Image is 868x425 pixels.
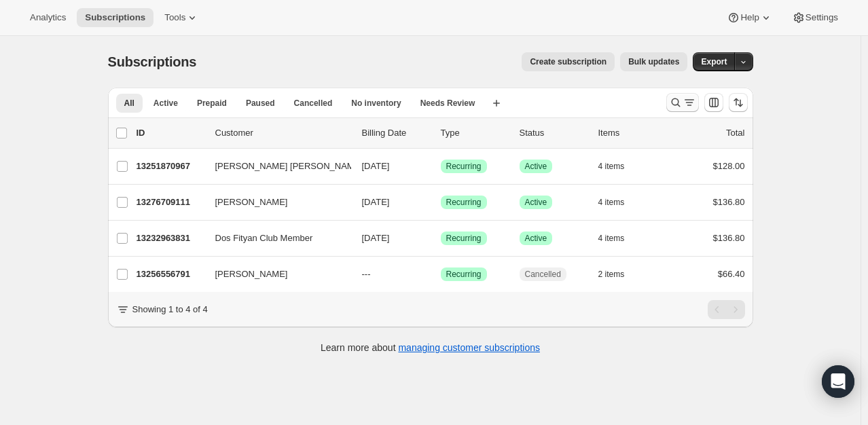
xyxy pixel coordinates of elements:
[156,8,207,27] button: Tools
[398,342,540,353] a: managing customer subscriptions
[137,126,745,140] div: IDCustomerBilling DateTypeStatusItemsTotal
[740,12,759,23] span: Help
[726,126,744,140] p: Total
[85,12,145,23] span: Subscriptions
[598,126,666,140] div: Items
[246,98,275,109] span: Paused
[362,269,371,279] span: ---
[693,52,735,71] button: Export
[525,233,547,244] span: Active
[598,229,640,248] button: 4 items
[153,98,178,109] span: Active
[486,94,507,113] button: Create new view
[132,303,208,316] p: Showing 1 to 4 of 4
[207,263,343,285] button: [PERSON_NAME]
[137,229,745,248] div: 13232963831Dos Fityan Club Member[DATE]SuccessRecurringSuccessActive4 items$136.80
[362,161,390,171] span: [DATE]
[441,126,509,140] div: Type
[598,157,640,176] button: 4 items
[197,98,227,109] span: Prepaid
[446,197,482,208] span: Recurring
[522,52,615,71] button: Create subscription
[598,193,640,212] button: 4 items
[729,93,748,112] button: Sort the results
[719,8,780,27] button: Help
[784,8,846,27] button: Settings
[806,12,838,23] span: Settings
[137,126,204,140] p: ID
[124,98,134,109] span: All
[525,197,547,208] span: Active
[207,227,343,249] button: Dos Fityan Club Member
[362,233,390,243] span: [DATE]
[294,98,333,109] span: Cancelled
[525,161,547,172] span: Active
[137,160,204,173] p: 13251870967
[137,196,204,209] p: 13276709111
[420,98,475,109] span: Needs Review
[704,93,723,112] button: Customize table column order and visibility
[351,98,401,109] span: No inventory
[620,52,687,71] button: Bulk updates
[525,269,561,280] span: Cancelled
[713,161,745,171] span: $128.00
[718,269,745,279] span: $66.40
[137,265,745,284] div: 13256556791[PERSON_NAME]---SuccessRecurringCancelled2 items$66.40
[108,54,197,69] span: Subscriptions
[446,269,482,280] span: Recurring
[598,197,625,208] span: 4 items
[321,341,540,354] p: Learn more about
[701,56,727,67] span: Export
[207,155,343,177] button: [PERSON_NAME] [PERSON_NAME]
[530,56,607,67] span: Create subscription
[713,233,745,243] span: $136.80
[137,232,204,245] p: 13232963831
[215,196,288,209] span: [PERSON_NAME]
[598,265,640,284] button: 2 items
[708,300,745,319] nav: Pagination
[215,160,363,173] span: [PERSON_NAME] [PERSON_NAME]
[520,126,587,140] p: Status
[137,157,745,176] div: 13251870967[PERSON_NAME] [PERSON_NAME][DATE]SuccessRecurringSuccessActive4 items$128.00
[215,267,288,281] span: [PERSON_NAME]
[598,161,625,172] span: 4 items
[137,267,204,281] p: 13256556791
[713,197,745,207] span: $136.80
[22,8,74,27] button: Analytics
[215,232,313,245] span: Dos Fityan Club Member
[362,197,390,207] span: [DATE]
[77,8,153,27] button: Subscriptions
[598,233,625,244] span: 4 items
[822,365,854,398] div: Open Intercom Messenger
[362,126,430,140] p: Billing Date
[164,12,185,23] span: Tools
[207,191,343,213] button: [PERSON_NAME]
[137,193,745,212] div: 13276709111[PERSON_NAME][DATE]SuccessRecurringSuccessActive4 items$136.80
[215,126,351,140] p: Customer
[598,269,625,280] span: 2 items
[628,56,679,67] span: Bulk updates
[30,12,66,23] span: Analytics
[446,233,482,244] span: Recurring
[666,93,699,112] button: Search and filter results
[446,161,482,172] span: Recurring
